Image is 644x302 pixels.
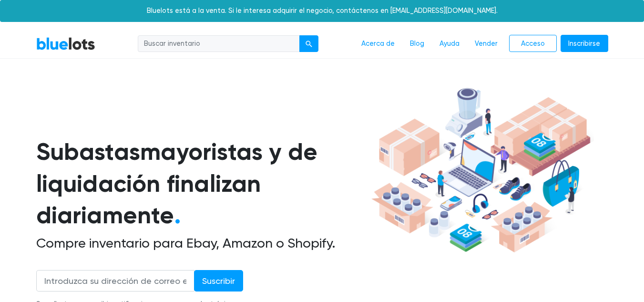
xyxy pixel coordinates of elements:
[361,40,395,48] font: Acerca de
[402,35,432,53] a: Blog
[36,137,318,229] font: mayoristas y de liquidación finalizan diariamente
[354,35,402,53] a: Acerca de
[410,40,424,48] font: Blog
[509,35,557,52] a: Acceso
[467,35,505,53] a: Vender
[475,40,498,48] font: Vender
[368,83,594,257] img: hero-ee84e7d0318cb26816c560f6b4441b76977f77a177738b4e94f68c95b2b83dbb.png
[194,270,243,292] input: Suscribir
[36,270,194,292] input: Introduzca su dirección de correo electrónico
[561,35,608,52] a: Inscribirse
[521,40,545,48] font: Acceso
[138,35,300,52] input: Buscar inventario
[440,40,460,48] font: Ayuda
[174,201,181,229] font: .
[147,7,498,15] font: Bluelots está a la venta. Si le interesa adquirir el negocio, contáctenos en [EMAIL_ADDRESS][DOMA...
[568,40,600,48] font: Inscribirse
[432,35,467,53] a: Ayuda
[36,137,141,166] font: Subastas
[36,235,336,251] font: Compre inventario para Ebay, Amazon o Shopify.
